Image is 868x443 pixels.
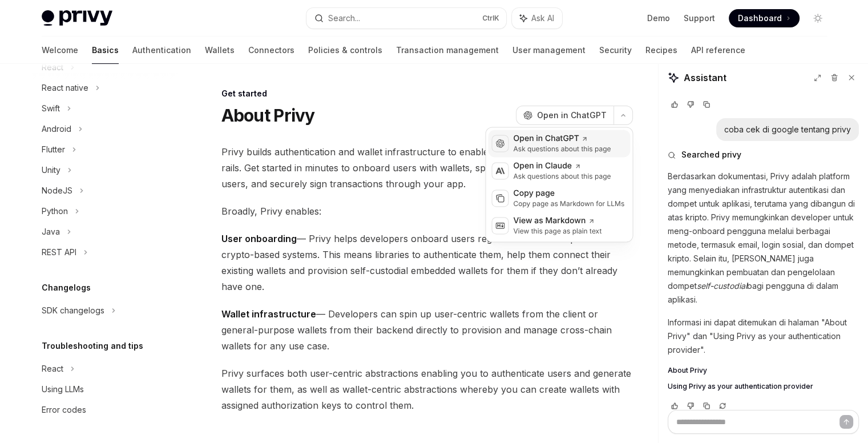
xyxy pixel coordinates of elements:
span: Ctrl K [482,14,499,23]
div: Error codes [42,403,86,417]
div: Android [42,122,71,136]
button: Search...CtrlK [306,8,506,29]
a: Using Privy as your authentication provider [668,382,859,391]
div: NodeJS [42,184,72,198]
div: Python [42,204,68,218]
span: Broadly, Privy enables: [221,203,633,219]
h1: About Privy [221,105,315,126]
a: Dashboard [729,9,800,27]
div: React [42,362,63,376]
strong: Wallet infrastructure [221,308,316,320]
strong: User onboarding [221,233,297,244]
a: Demo [647,13,670,24]
div: REST API [42,245,76,259]
div: React native [42,81,88,95]
a: User management [512,37,586,64]
a: Authentication [132,37,191,64]
a: Using LLMs [33,379,179,400]
button: Toggle dark mode [809,9,827,27]
div: Copy page [513,188,624,199]
a: API reference [691,37,745,64]
a: Policies & controls [308,37,382,64]
div: Swift [42,102,60,115]
p: Berdasarkan dokumentasi, Privy adalah platform yang menyediakan infrastruktur autentikasi dan dom... [668,170,859,307]
div: Open in Claude [513,160,611,172]
a: Connectors [248,37,294,64]
span: Searched privy [681,149,741,160]
a: Error codes [33,400,179,420]
span: Privy surfaces both user-centric abstractions enabling you to authenticate users and generate wal... [221,365,633,413]
div: Search... [328,11,360,25]
div: coba cek di google tentang privy [724,124,851,135]
a: Recipes [645,37,677,64]
h5: Changelogs [42,281,91,295]
span: Ask AI [531,13,554,24]
span: Using Privy as your authentication provider [668,382,813,391]
h5: Troubleshooting and tips [42,339,143,353]
div: Get started [221,88,633,99]
a: Security [599,37,632,64]
span: Open in ChatGPT [537,110,607,121]
img: light logo [42,10,112,26]
span: — Developers can spin up user-centric wallets from the client or general-purpose wallets from the... [221,306,633,354]
span: Privy builds authentication and wallet infrastructure to enable better products built on crypto r... [221,144,633,192]
span: Dashboard [738,13,782,24]
div: Ask questions about this page [513,172,611,181]
div: Copy page as Markdown for LLMs [513,199,624,208]
button: Searched privy [668,149,859,160]
div: Java [42,225,60,239]
div: Flutter [42,143,65,156]
em: self-custodial [697,281,747,291]
a: Welcome [42,37,78,64]
button: Send message [839,415,853,429]
a: Wallets [205,37,235,64]
a: Transaction management [396,37,499,64]
button: Ask AI [512,8,562,29]
div: Ask questions about this page [513,144,611,154]
div: View this page as plain text [513,227,601,236]
div: Unity [42,163,60,177]
div: View as Markdown [513,215,601,227]
a: Support [684,13,715,24]
p: Informasi ini dapat ditemukan di halaman "About Privy" dan "Using Privy as your authentication pr... [668,316,859,357]
div: Open in ChatGPT [513,133,611,144]
span: Assistant [684,71,726,84]
div: Using LLMs [42,382,84,396]
button: Open in ChatGPT [516,106,613,125]
span: — Privy helps developers onboard users regardless of their experience with crypto-based systems. ... [221,231,633,295]
a: About Privy [668,366,859,375]
a: Basics [92,37,119,64]
div: SDK changelogs [42,304,104,317]
span: About Privy [668,366,707,375]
